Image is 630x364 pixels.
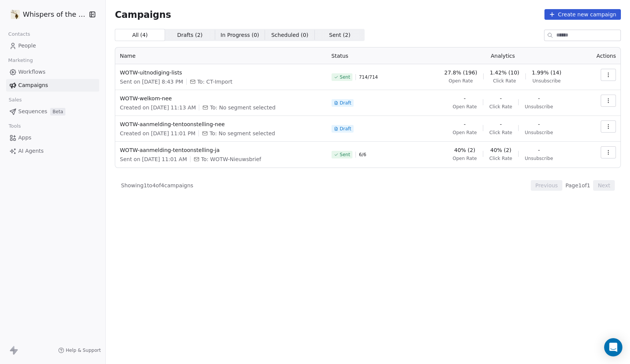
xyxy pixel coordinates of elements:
[340,74,350,80] span: Sent
[9,8,83,21] button: Whispers of the Wood
[115,9,171,20] span: Campaigns
[18,68,46,76] span: Workflows
[6,105,99,118] a: SequencesBeta
[18,81,48,89] span: Campaigns
[452,104,477,110] span: Open Rate
[6,66,99,78] a: Workflows
[525,155,553,161] span: Unsubscribe
[197,78,232,85] span: To: CT-Import
[66,347,101,353] span: Help & Support
[120,78,183,85] span: Sent on [DATE] 8:43 PM
[58,347,101,353] a: Help & Support
[490,146,511,154] span: 40% (2)
[532,69,562,76] span: 1.99% (14)
[6,131,99,144] a: Apps
[532,78,560,84] span: Unsubscribe
[50,108,65,116] span: Beta
[271,31,308,39] span: Scheduled ( 0 )
[221,31,259,39] span: In Progress ( 0 )
[120,130,195,137] span: Created on [DATE] 11:01 PM
[120,104,196,111] span: Created on [DATE] 11:13 AM
[359,74,378,80] span: 714 / 714
[18,147,44,155] span: AI Agents
[201,155,261,163] span: To: WOTW-Nieuwsbrief
[584,47,620,64] th: Actions
[531,180,562,191] button: Previous
[538,120,540,128] span: -
[6,40,99,52] a: People
[500,95,502,102] span: -
[454,146,475,154] span: 40% (2)
[340,152,350,158] span: Sent
[6,79,99,92] a: Campaigns
[565,182,590,189] span: Page 1 of 1
[115,47,327,64] th: Name
[464,95,466,102] span: -
[23,9,87,19] span: Whispers of the Wood
[6,145,99,157] a: AI Agents
[449,78,473,84] span: Open Rate
[489,104,512,110] span: Click Rate
[120,69,322,76] span: WOTW-uitnodiging-lists
[464,120,466,128] span: -
[544,9,621,20] button: Create new campaign
[177,31,203,39] span: Drafts ( 2 )
[525,104,553,110] span: Unsubscribe
[18,134,32,142] span: Apps
[452,155,477,161] span: Open Rate
[493,78,516,84] span: Click Rate
[422,47,584,64] th: Analytics
[209,130,275,137] span: To: No segment selected
[359,152,366,158] span: 6 / 6
[538,146,540,154] span: -
[340,100,351,106] span: Draft
[489,155,512,161] span: Click Rate
[5,94,25,106] span: Sales
[452,130,477,136] span: Open Rate
[593,180,615,191] button: Next
[11,10,20,19] img: WOTW-logo.jpg
[525,130,553,136] span: Unsubscribe
[210,104,275,111] span: To: No segment selected
[538,95,540,102] span: -
[490,69,519,76] span: 1.42% (10)
[500,120,502,128] span: -
[329,31,351,39] span: Sent ( 2 )
[120,146,322,154] span: WOTW-aanmelding-tentoonstelling-ja
[327,47,422,64] th: Status
[5,120,24,132] span: Tools
[18,108,47,116] span: Sequences
[489,130,512,136] span: Click Rate
[444,69,478,76] span: 27.8% (196)
[5,55,36,66] span: Marketing
[340,126,351,132] span: Draft
[18,42,36,50] span: People
[120,120,322,128] span: WOTW-aanmelding-tentoonstelling-nee
[121,182,193,189] span: Showing 1 to 4 of 4 campaigns
[604,338,622,356] div: Open Intercom Messenger
[5,28,33,40] span: Contacts
[120,95,322,102] span: WOTW-welkom-nee
[120,155,187,163] span: Sent on [DATE] 11:01 AM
